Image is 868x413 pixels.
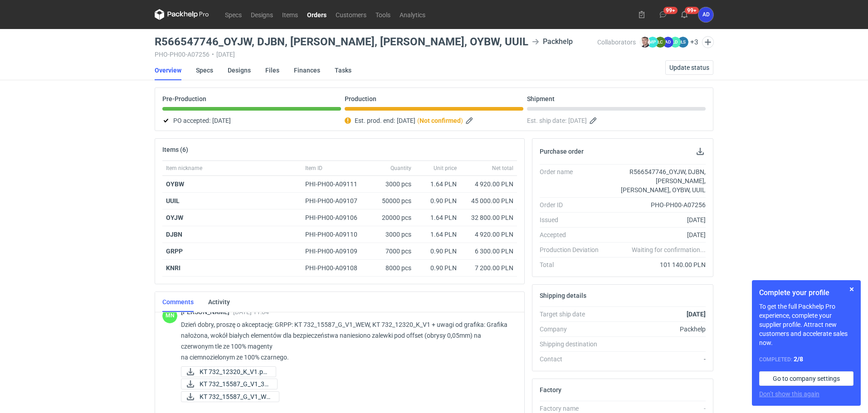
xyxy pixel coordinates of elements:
[665,60,713,75] button: Update status
[305,196,366,205] div: PHI-PH00-A09107
[212,51,214,58] span: •
[370,209,415,226] div: 20000 pcs
[155,36,528,47] h3: R566547746_OYJW, DJBN, GRPP, KNRI, OYBW, UUIL
[370,260,415,277] div: 8000 pcs
[419,180,457,189] div: 1.64 PLN
[702,36,714,48] button: Edit collaborators
[212,115,231,126] span: [DATE]
[632,245,706,254] em: Waiting for confirmation...
[370,193,415,209] div: 50000 pcs
[698,7,713,22] figcaption: AD
[465,115,476,126] button: Edit estimated production end date
[196,60,213,80] a: Specs
[492,165,513,172] span: Net total
[208,292,230,312] a: Activity
[370,226,415,243] div: 3000 pcs
[305,263,366,272] div: PHI-PH00-A09108
[527,95,555,102] p: Shipment
[464,196,513,205] div: 45 000.00 PLN
[166,165,202,172] span: Item nickname
[606,215,706,224] div: [DATE]
[419,117,461,124] strong: Not confirmed
[540,325,606,334] div: Company
[166,197,180,204] strong: UUIL
[419,213,457,222] div: 1.64 PLN
[589,115,600,126] button: Edit estimated shipping date
[655,37,666,48] figcaption: ŁC
[335,60,351,80] a: Tasks
[200,367,268,377] span: KT 732_12320_K_V1.pd...
[698,7,713,22] div: Anita Dolczewska
[345,95,376,102] p: Production
[155,51,597,58] div: PHO-PH00-A07256 [DATE]
[200,379,270,389] span: KT 732_15587_G_V1_3D...
[419,263,457,272] div: 0.90 PLN
[532,36,573,47] div: Packhelp
[461,117,463,124] em: )
[166,231,182,238] strong: DJBN
[181,319,510,363] p: Dzień dobry, proszę o akceptację: GRPP: KT 732_15587_G_V1_WEW, KT 732_12320_K_V1 + uwagi od grafi...
[606,325,706,334] div: Packhelp
[695,146,706,157] button: Download PO
[540,148,584,155] h2: Purchase order
[540,404,606,413] div: Factory name
[464,180,513,189] div: 4 920.00 PLN
[606,200,706,209] div: PHO-PH00-A07256
[397,115,415,126] span: [DATE]
[305,213,366,222] div: PHI-PH00-A09106
[162,95,206,102] p: Pre-Production
[639,37,650,48] img: Maciej Sikora
[606,167,706,194] div: R566547746_OYJW, DJBN, [PERSON_NAME], [PERSON_NAME], OYBW, UUIL
[246,9,278,20] a: Designs
[690,38,698,46] button: +3
[305,180,366,189] div: PHI-PH00-A09111
[162,146,188,153] h2: Items (6)
[155,9,209,20] svg: Packhelp Pro
[670,37,681,48] figcaption: ŁD
[597,39,636,46] span: Collaborators
[540,215,606,224] div: Issued
[606,355,706,364] div: -
[181,379,272,389] div: KT 732_15587_G_V1_3D.JPG
[395,9,430,20] a: Analytics
[759,302,853,347] p: To get the full Packhelp Pro experience, complete your supplier profile. Attract new customers an...
[759,371,853,386] a: Go to company settings
[540,340,606,349] div: Shipping destination
[417,117,419,124] em: (
[419,230,457,239] div: 1.64 PLN
[669,64,709,71] span: Update status
[305,230,366,239] div: PHI-PH00-A09110
[181,391,272,402] div: KT 732_15587_G_V1_WEW.pdf
[464,213,513,222] div: 32 800.00 PLN
[390,165,411,172] span: Quantity
[540,355,606,364] div: Contact
[181,391,279,402] a: KT 732_15587_G_V1_WE...
[371,9,395,20] a: Tools
[166,214,183,221] strong: OYJW
[656,7,670,22] button: 99+
[166,248,183,255] strong: GRPP
[370,243,415,260] div: 7000 pcs
[687,311,706,318] strong: [DATE]
[181,379,278,389] a: KT 732_15587_G_V1_3D...
[278,9,302,20] a: Items
[663,37,673,48] figcaption: AD
[166,264,180,272] strong: KNRI
[162,292,194,312] a: Comments
[677,7,692,22] button: 99+
[228,60,251,80] a: Designs
[200,392,272,402] span: KT 732_15587_G_V1_WE...
[331,9,371,20] a: Customers
[162,308,177,323] div: Małgorzata Nowotna
[305,247,366,256] div: PHI-PH00-A09109
[220,9,246,20] a: Specs
[419,196,457,205] div: 0.90 PLN
[302,9,331,20] a: Orders
[181,366,272,377] div: KT 732_12320_K_V1.pdf
[265,60,279,80] a: Files
[464,263,513,272] div: 7 200.00 PLN
[540,310,606,319] div: Target ship date
[759,389,819,398] button: Don’t show this again
[434,165,457,172] span: Unit price
[606,260,706,269] div: 101 140.00 PLN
